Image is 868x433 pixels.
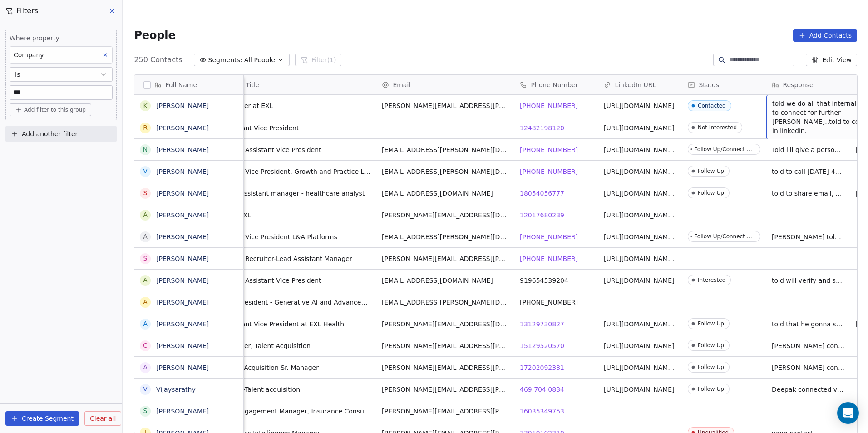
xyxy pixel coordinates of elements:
[223,407,370,416] span: Avp Engagement Manager, Insurance Consulting
[698,364,724,370] div: Follow Up
[772,385,844,394] span: Deepak connected vijay and he connected [PERSON_NAME]/[PERSON_NAME] over the email.
[604,102,675,109] a: [URL][DOMAIN_NAME]
[615,80,656,89] span: LinkedIn URL
[772,167,844,176] span: told to call [DATE]-4pm
[223,276,370,285] span: Senior Assistant Vice President
[156,212,209,219] a: [PERSON_NAME]
[223,123,370,133] span: Assistant Vice President
[698,277,725,283] div: Interested
[143,210,148,220] div: A
[698,190,724,196] div: Follow Up
[698,168,724,174] div: Follow Up
[604,320,727,328] a: [URL][DOMAIN_NAME][PERSON_NAME]
[223,385,370,394] span: Sr.AVP-Talent acquisition
[156,320,209,328] a: [PERSON_NAME]
[806,54,857,66] button: Edit View
[520,276,592,285] span: 919654539204
[520,320,564,329] span: 13129730827
[604,190,727,197] a: [URL][DOMAIN_NAME][PERSON_NAME]
[382,101,508,110] span: [PERSON_NAME][EMAIL_ADDRESS][PERSON_NAME][DOMAIN_NAME]
[604,168,727,175] a: [URL][DOMAIN_NAME][PERSON_NAME]
[156,299,209,306] a: [PERSON_NAME]
[772,363,844,372] span: [PERSON_NAME] connected
[699,80,719,89] span: Status
[514,75,598,94] div: Phone Number
[156,342,209,349] a: [PERSON_NAME]
[382,385,508,394] span: [PERSON_NAME][EMAIL_ADDRESS][PERSON_NAME][DOMAIN_NAME]
[143,384,148,394] div: V
[520,123,564,133] span: 12482198120
[604,233,727,241] a: [URL][DOMAIN_NAME][PERSON_NAME]
[598,75,682,94] div: LinkedIn URL
[223,254,370,263] span: Senior Recruiter-Lead Assistant Manager
[143,276,148,285] div: A
[244,55,275,65] span: All People
[682,75,766,94] div: Status
[223,320,370,329] span: Assistant Vice President at EXL Health
[143,232,148,241] div: A
[520,145,578,154] span: [PHONE_NUMBER]
[382,407,508,416] span: [PERSON_NAME][EMAIL_ADDRESS][PERSON_NAME][DOMAIN_NAME]
[134,29,175,42] span: People
[382,232,508,241] span: [EMAIL_ADDRESS][PERSON_NAME][DOMAIN_NAME]
[783,80,813,89] span: Response
[143,319,148,329] div: A
[208,55,242,65] span: Segments:
[156,277,209,284] a: [PERSON_NAME]
[223,101,370,110] span: Manager at EXL
[520,298,592,307] span: [PHONE_NUMBER]
[393,80,410,89] span: Email
[695,146,755,153] div: Follow Up/Connect With Concerned Person
[766,75,850,94] div: Response
[772,341,844,350] span: [PERSON_NAME] connected
[382,276,508,285] span: [EMAIL_ADDRESS][DOMAIN_NAME]
[520,167,578,176] span: [PHONE_NUMBER]
[520,363,564,372] span: 17202092331
[772,189,844,198] span: told to share email, will discuss with manager and will connect with them
[382,145,508,154] span: [EMAIL_ADDRESS][PERSON_NAME][DOMAIN_NAME]
[382,320,508,329] span: [PERSON_NAME][EMAIL_ADDRESS][DOMAIN_NAME]
[165,80,197,89] span: Full Name
[223,232,370,241] span: Senior Vice President L&A Platforms
[143,297,148,307] div: A
[772,276,844,285] span: told will verify and share req
[134,75,243,94] div: Full Name
[772,145,844,154] span: Told i'll give a person's contact to help us. told to reach out lil later
[223,211,370,220] span: AVP, EXL
[143,341,148,350] div: C
[604,124,675,132] a: [URL][DOMAIN_NAME]
[382,167,508,176] span: [EMAIL_ADDRESS][PERSON_NAME][DOMAIN_NAME]
[143,406,148,416] div: S
[698,124,737,131] div: Not Interested
[143,363,148,372] div: A
[156,386,196,393] a: Vijaysarathy
[382,298,508,307] span: [EMAIL_ADDRESS][PERSON_NAME][DOMAIN_NAME]
[382,341,508,350] span: [PERSON_NAME][EMAIL_ADDRESS][PERSON_NAME][DOMAIN_NAME]
[223,298,370,307] span: Vice President - Generative AI and Advanced Data Analytics
[772,320,844,329] span: told that he gonna share req of the skillset- GEN AI healthcare..
[143,167,148,176] div: V
[604,386,675,393] a: [URL][DOMAIN_NAME]
[143,145,148,154] div: N
[520,189,564,198] span: 18054056777
[520,211,564,220] span: 12017680239
[134,54,182,65] span: 250 Contacts
[531,80,578,89] span: Phone Number
[234,80,259,89] span: Job Title
[698,342,724,349] div: Follow Up
[156,364,209,371] a: [PERSON_NAME]
[698,103,726,109] div: Contacted
[520,101,578,110] span: [PHONE_NUMBER]
[520,341,564,350] span: 15129520570
[143,101,148,111] div: K
[604,255,727,262] a: [URL][DOMAIN_NAME][PERSON_NAME]
[156,408,209,415] a: [PERSON_NAME]
[520,407,564,416] span: 16035349753
[772,232,844,241] span: [PERSON_NAME] told me to het connected with [PERSON_NAME]
[695,233,755,240] div: Follow Up/Connect With Concerned Person
[156,233,209,241] a: [PERSON_NAME]
[156,124,209,132] a: [PERSON_NAME]
[604,146,727,153] a: [URL][DOMAIN_NAME][PERSON_NAME]
[376,75,514,94] div: Email
[156,146,209,153] a: [PERSON_NAME]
